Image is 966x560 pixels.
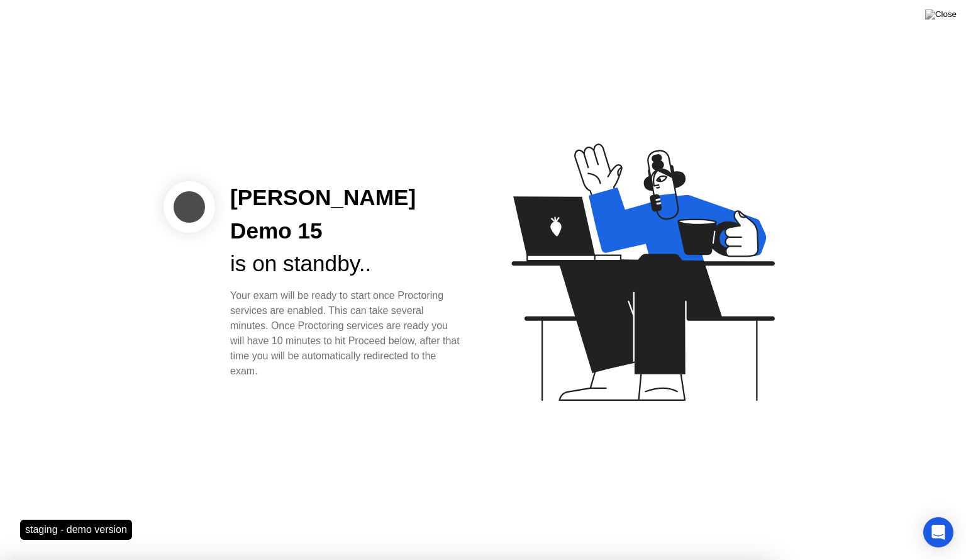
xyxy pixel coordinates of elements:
[925,9,957,20] img: Close
[230,288,463,379] div: Your exam will be ready to start once Proctoring services are enabled. This can take several minu...
[20,520,132,540] div: staging - demo version
[230,247,463,281] div: is on standby..
[230,181,463,248] div: [PERSON_NAME] Demo 15
[923,517,953,547] div: Open Intercom Messenger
